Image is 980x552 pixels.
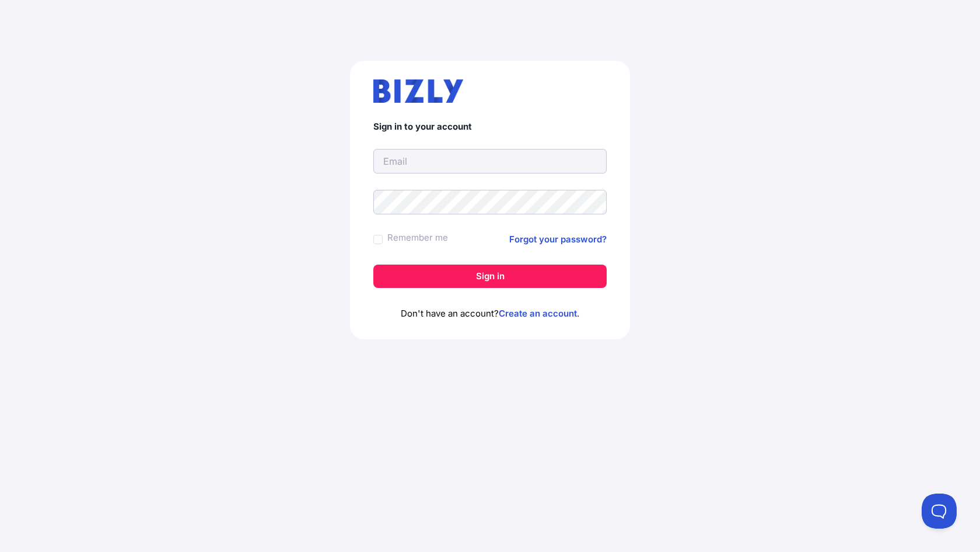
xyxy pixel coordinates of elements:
label: Remember me [387,231,448,245]
iframe: Toggle Customer Support [922,494,957,529]
a: Create an account [499,308,577,319]
h4: Sign in to your account [373,121,607,133]
a: Forgot your password? [509,232,607,247]
p: Don't have an account? . [373,307,607,321]
input: Email [373,149,607,173]
button: Sign in [373,265,607,288]
img: bizly_logo.svg [373,79,463,103]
